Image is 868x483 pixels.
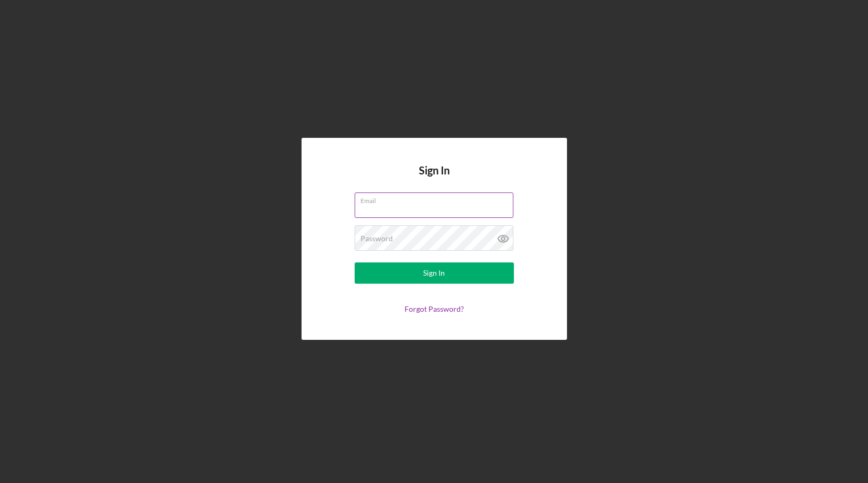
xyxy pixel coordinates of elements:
div: Sign In [423,262,445,284]
a: Forgot Password? [405,304,464,313]
label: Password [360,234,393,243]
h4: Sign In [419,164,450,192]
button: Sign In [355,262,514,284]
label: Email [360,193,513,205]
